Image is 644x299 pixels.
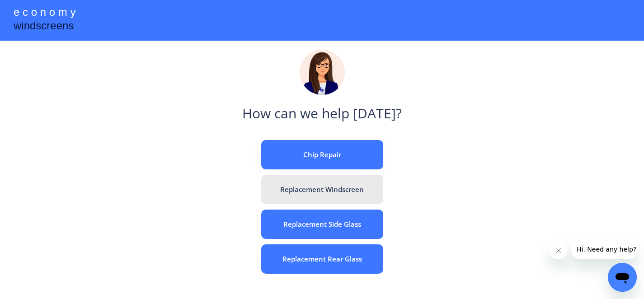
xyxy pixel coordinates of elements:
button: Replacement Rear Glass [261,244,383,274]
iframe: Button to launch messaging window [608,263,637,292]
iframe: Message from company [571,239,637,259]
img: madeline.png [300,50,345,95]
button: Replacement Windscreen [261,175,383,204]
div: How can we help [DATE]? [242,104,402,124]
div: e c o n o m y [14,5,75,22]
button: Replacement Side Glass [261,210,383,239]
iframe: Close message [550,241,568,259]
button: Chip Repair [261,140,383,169]
div: windscreens [14,18,74,36]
